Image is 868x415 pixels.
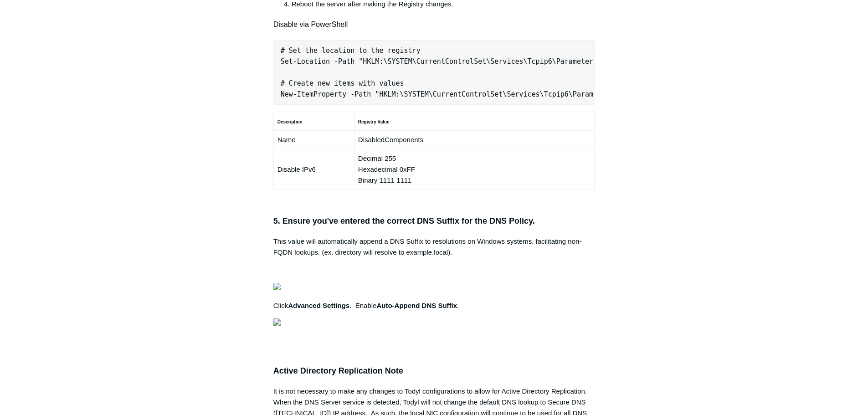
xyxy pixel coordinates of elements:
strong: Auto-Append DNS Suffix [376,302,457,309]
td: Disable IPv6 [273,149,354,190]
img: 27414207119379 [273,283,281,290]
p: Click . Enable . [273,300,595,311]
p: This value will automatically append a DNS Suffix to resolutions on Windows systems, facilitating... [273,236,595,258]
strong: Description [277,119,303,124]
pre: # Set the location to the registry Set-Location -Path "HKLM:\SYSTEM\CurrentControlSet\Services\Tc... [273,40,595,105]
strong: Advanced Settings [288,302,349,309]
td: DisabledComponents [354,131,594,149]
h3: 5. Ensure you've entered the correct DNS Suffix for the DNS Policy. [273,215,595,228]
h4: Disable via PowerShell [273,19,595,31]
h3: Active Directory Replication Note [273,364,595,378]
img: 27414169404179 [273,318,281,326]
td: Name [273,131,354,149]
td: Decimal 255 Hexadecimal 0xFF Binary 1111 1111 [354,149,594,190]
strong: Registry Value [358,119,390,124]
